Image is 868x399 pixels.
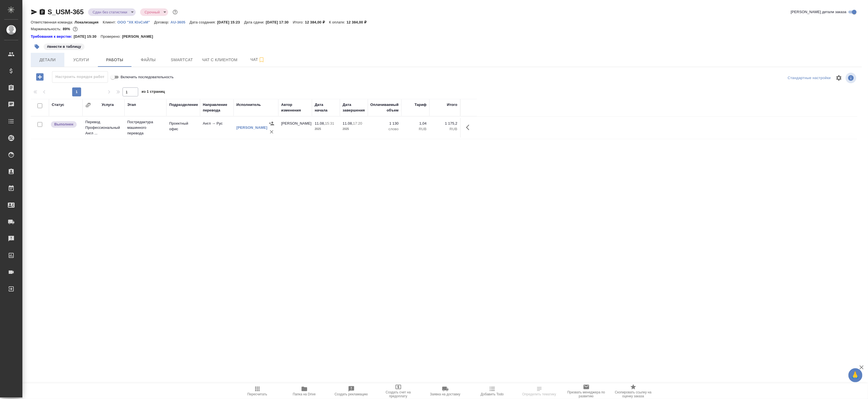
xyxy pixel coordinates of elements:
[72,25,79,33] button: 1175.20 RUB;
[31,9,37,15] button: Скопировать ссылку для ЯМессенджера
[63,27,71,31] p: 89%
[47,44,81,49] p: #внести в таблицу
[463,121,476,134] button: Здесь прячутся важные кнопки
[54,122,73,127] p: Выполнен
[432,121,457,126] p: 1 175,2
[851,369,860,381] span: 🙏
[404,121,427,126] p: 1,04
[166,118,200,137] td: Проектный офис
[142,88,165,96] span: из 1 страниц
[266,20,293,24] p: [DATE] 17:30
[34,56,61,63] span: Детали
[791,9,846,15] span: [PERSON_NAME] детали заказа
[404,126,427,132] p: RUB
[88,8,136,16] div: Сдан без статистики
[135,56,162,63] span: Файлы
[101,56,128,63] span: Работы
[202,56,237,63] span: Чат с клиентом
[101,34,122,39] p: Проверено:
[848,368,862,382] button: 🙏
[48,8,84,16] a: S_USM-365
[168,56,195,63] span: Smartcat
[143,10,161,15] button: Срочный
[31,41,43,53] button: Добавить тэг
[846,73,857,83] span: Посмотреть информацию
[75,20,103,24] p: Локализация
[236,125,267,130] a: [PERSON_NAME]
[171,8,179,16] button: Доп статусы указывают на важность/срочность заказа
[315,102,337,113] div: Дата начала
[127,119,164,136] p: Постредактура машинного перевода
[121,74,174,80] span: Включить последовательность
[432,126,457,132] p: RUB
[244,20,266,24] p: Дата сдачи:
[85,102,91,108] button: Сгруппировать
[32,71,48,83] button: Добавить работу
[50,121,80,128] div: Исполнитель завершил работу
[315,121,325,125] p: 11.08,
[83,117,124,139] td: Перевод Профессиональный Англ ...
[140,8,168,16] div: Сдан без статистики
[171,20,190,24] p: AU-3605
[91,10,129,15] button: Сдан без статистики
[154,20,171,24] p: Договор:
[31,34,74,39] div: Нажми, чтобы открыть папку с инструкцией
[74,34,101,39] p: [DATE] 15:30
[347,20,371,24] p: 12 384,00 ₽
[244,56,271,63] span: Чат
[329,20,347,24] p: К оплате:
[217,20,244,24] p: [DATE] 15:23
[786,74,832,82] div: split button
[117,20,154,24] a: ООО "ХК ЮэСэМ"
[200,118,234,137] td: Англ → Рус
[169,102,198,108] div: Подразделение
[102,102,114,108] div: Услуга
[832,71,846,85] span: Настроить таблицу
[31,34,74,39] a: Требования к верстке:
[343,126,365,132] p: 2025
[171,20,190,24] a: AU-3605
[52,102,64,108] div: Статус
[236,102,261,108] div: Исполнитель
[39,9,46,15] button: Скопировать ссылку
[343,121,353,125] p: 11.08,
[117,20,154,24] p: ООО "ХК ЮэСэМ"
[267,128,276,136] button: Удалить
[370,102,399,113] div: Оплачиваемый объем
[203,102,231,113] div: Направление перевода
[31,27,63,31] p: Маржинальность:
[127,102,136,108] div: Этап
[278,118,312,137] td: [PERSON_NAME]
[31,20,75,24] p: Ответственная команда:
[325,121,334,125] p: 15:31
[267,119,276,128] button: Назначить
[281,102,309,113] div: Автор изменения
[43,44,85,49] span: внести в таблицу
[315,126,337,132] p: 2025
[415,102,427,108] div: Тариф
[68,56,95,63] span: Услуги
[190,20,217,24] p: Дата создания:
[103,20,117,24] p: Клиент:
[305,20,329,24] p: 12 384,00 ₽
[258,56,265,63] svg: Подписаться
[122,34,157,39] p: [PERSON_NAME]
[353,121,362,125] p: 17:20
[447,102,457,108] div: Итого
[371,121,399,126] p: 1 130
[293,20,305,24] p: Итого:
[343,102,365,113] div: Дата завершения
[371,126,399,132] p: слово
